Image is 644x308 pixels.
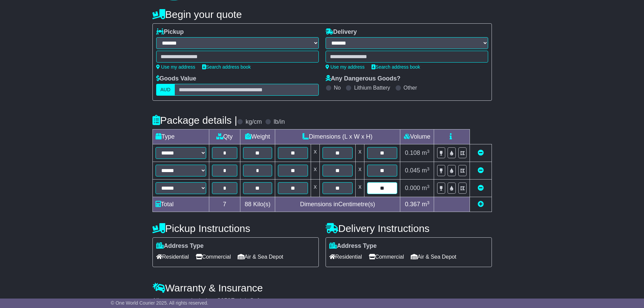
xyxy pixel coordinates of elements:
[209,197,240,212] td: 7
[311,180,319,197] td: x
[422,149,430,156] span: m
[411,252,456,262] span: Air & Sea Depot
[405,149,420,156] span: 0.108
[273,118,285,126] label: lb/in
[245,201,252,208] span: 88
[275,197,400,212] td: Dimensions in Centimetre(s)
[221,297,231,304] span: 250
[427,149,430,154] sup: 3
[329,252,362,262] span: Residential
[111,300,209,306] span: © One World Courier 2025. All rights reserved.
[238,252,283,262] span: Air & Sea Depot
[478,201,484,208] a: Add new item
[356,180,364,197] td: x
[329,242,377,250] label: Address Type
[405,167,420,174] span: 0.045
[152,115,237,126] h4: Package details |
[400,129,434,144] td: Volume
[422,201,430,208] span: m
[478,149,484,156] a: Remove this item
[311,144,319,162] td: x
[369,252,404,262] span: Commercial
[405,201,420,208] span: 0.367
[311,162,319,180] td: x
[152,9,492,20] h4: Begin your quote
[202,64,251,70] a: Search address book
[427,166,430,171] sup: 3
[156,28,184,36] label: Pickup
[404,85,417,91] label: Other
[422,167,430,174] span: m
[427,184,430,189] sup: 3
[156,252,189,262] span: Residential
[240,129,275,144] td: Weight
[356,144,364,162] td: x
[152,129,209,144] td: Type
[334,85,341,91] label: No
[326,75,401,82] label: Any Dangerous Goods?
[156,84,175,96] label: AUD
[156,64,195,70] a: Use my address
[275,129,400,144] td: Dimensions (L x W x H)
[156,242,204,250] label: Address Type
[326,223,492,234] h4: Delivery Instructions
[422,185,430,191] span: m
[354,85,390,91] label: Lithium Battery
[196,252,231,262] span: Commercial
[152,282,492,293] h4: Warranty & Insurance
[152,197,209,212] td: Total
[326,28,357,36] label: Delivery
[152,223,319,234] h4: Pickup Instructions
[372,64,420,70] a: Search address book
[245,118,262,126] label: kg/cm
[427,200,430,205] sup: 3
[478,185,484,191] a: Remove this item
[156,75,196,82] label: Goods Value
[478,167,484,174] a: Remove this item
[356,162,364,180] td: x
[209,129,240,144] td: Qty
[240,197,275,212] td: Kilo(s)
[405,185,420,191] span: 0.000
[152,297,492,305] div: All our quotes include a $ FreightSafe warranty.
[326,64,365,70] a: Use my address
